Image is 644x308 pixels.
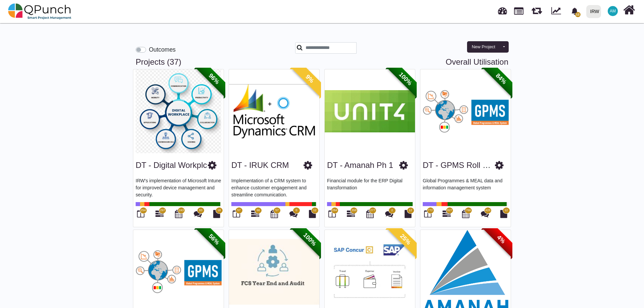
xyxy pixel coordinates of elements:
[610,9,616,13] span: AM
[237,208,240,213] span: 57
[498,4,507,14] span: Dashboard
[385,210,393,218] i: Punch Discussions
[327,161,393,170] a: DT - Amanah Ph 1
[136,161,207,170] a: DT - Digital Workplc
[575,12,581,17] span: 12
[424,210,431,218] i: Board
[571,8,578,15] svg: bell fill
[195,221,233,258] span: 56%
[347,210,355,218] i: Gantt
[155,212,164,218] a: 297
[447,208,452,213] span: 827
[391,208,393,213] span: 2
[289,210,297,218] i: Punch Discussions
[467,41,500,53] button: New Project
[347,212,355,218] a: 358
[532,3,542,14] span: Releases
[504,208,508,213] span: 12
[137,210,144,218] i: Board
[199,208,202,213] span: 83
[623,4,635,16] i: Home
[251,210,259,218] i: Gantt
[466,208,471,213] span: 766
[583,0,604,22] a: IRW
[231,161,289,170] a: DT - IRUK CRM
[327,177,413,197] p: Financial module for the ERP Digital transformation
[500,210,507,218] i: Document Library
[423,161,496,170] a: DT - GPMS Roll out
[443,210,451,218] i: Gantt
[482,60,520,98] span: 84%
[327,161,393,170] h3: DT - Amanah Ph 1
[195,60,233,98] span: 96%
[446,57,508,67] a: Overall Utilisation
[233,210,240,218] i: Board
[567,0,584,21] a: bell fill12
[366,210,374,218] i: Calendar
[194,210,202,218] i: Punch Discussions
[231,161,289,170] h3: DT - IRUK CRM
[328,210,336,218] i: Board
[443,212,451,218] a: 827
[423,161,495,170] h3: DT - GPMS Roll out
[275,208,279,213] span: 57
[482,221,520,258] span: 4%
[462,210,469,218] i: Calendar
[251,212,259,218] a: 66
[136,57,508,67] h3: Projects (37)
[352,208,357,213] span: 358
[332,208,337,213] span: 284
[569,5,581,17] div: Notification
[428,208,433,213] span: 772
[387,60,424,98] span: 100%
[608,6,618,16] span: Asad Malik
[257,208,260,213] span: 66
[514,4,523,15] span: Projects
[291,60,328,98] span: 9%
[387,221,424,258] span: 25%
[8,1,72,21] img: qpunch-sp.fa6292f.png
[213,210,220,218] i: Document Library
[590,6,599,17] div: IRW
[485,208,490,213] span: 428
[548,0,567,22] div: Dynamic Report
[271,210,278,218] i: Calendar
[231,177,317,197] p: Implementation of a CRM system to enhance customer engagement and streamline communication.
[291,221,328,258] span: 100%
[160,208,165,213] span: 297
[217,208,221,213] span: 18
[295,208,297,213] span: 0
[604,0,622,22] a: AM
[423,177,508,197] p: Global Programmes & MEAL data and information management system
[136,177,221,197] p: IRW's implementation of Microsoft Intune for improved device management and security.
[141,208,146,213] span: 254
[179,208,184,213] span: 243
[405,210,412,218] i: Document Library
[481,210,489,218] i: Punch Discussions
[136,161,207,170] h3: DT - Digital Workplc
[409,208,412,213] span: 12
[370,208,375,213] span: 277
[149,45,176,54] label: Outcomes
[309,210,316,218] i: Document Library
[155,210,164,218] i: Gantt
[175,210,182,218] i: Calendar
[313,208,316,213] span: 12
